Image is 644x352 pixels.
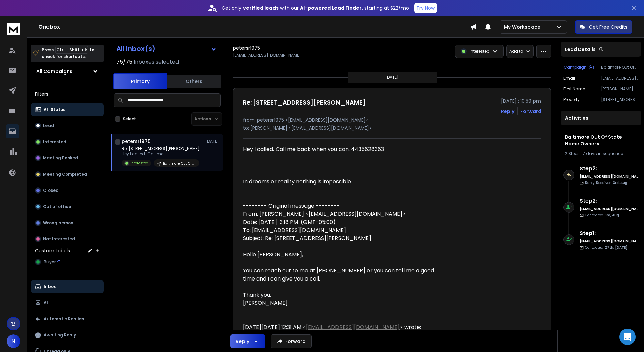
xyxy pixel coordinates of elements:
[271,334,312,348] button: Forward
[605,245,627,250] span: 27th, [DATE]
[243,202,440,210] div: -------- Original message --------
[31,184,104,197] button: Closed
[130,160,148,166] p: Interested
[55,46,88,54] span: Ctrl + Shift + k
[504,24,543,30] p: My Workspace
[31,328,104,342] button: Awaiting Reply
[565,134,637,147] h1: Baltimore Out Of State Home Owners
[42,47,94,60] p: Press to check for shortcuts.
[222,5,409,11] p: Get only with our starting at $22/mo
[134,58,179,66] h3: Inboxes selected
[243,251,440,259] div: Hello [PERSON_NAME],
[243,145,440,153] div: Hey I called. Call me back when you can. 4435628363
[563,65,594,70] button: Campaign
[44,107,65,112] p: All Status
[233,45,260,51] h1: petersr1975
[580,197,639,205] h6: Step 2 :
[43,172,87,177] p: Meeting Completed
[585,180,627,185] p: Reply Received
[31,216,104,230] button: Wrong person
[111,42,222,55] button: All Inbox(s)
[230,334,265,348] button: Reply
[123,116,136,122] label: Select
[243,323,440,331] div: [DATE][DATE] 12:31 AM < > wrote:
[601,97,639,102] p: [STREET_ADDRESS][PERSON_NAME]
[31,89,104,99] h3: Filters
[122,151,200,157] p: Hey I called. Call me
[306,323,400,331] a: [EMAIL_ADDRESS][DOMAIN_NAME]
[585,213,619,218] p: Contacted
[243,267,440,283] div: You can reach out to me at [PHONE_NUMBER] or you can tell me a good time and I can give you a call.
[580,174,639,179] h6: [EMAIL_ADDRESS][DOMAIN_NAME]
[31,296,104,310] button: All
[31,312,104,326] button: Automatic Replies
[605,213,619,218] span: 3rd, Aug
[236,338,249,345] div: Reply
[470,49,490,54] p: Interested
[43,123,54,128] p: Lead
[583,151,623,156] span: 7 days in sequence
[243,291,440,299] div: Thank you,
[563,97,580,102] p: Property
[589,24,627,30] p: Get Free Credits
[122,138,151,145] h1: petersr1975
[43,188,59,193] p: Closed
[613,180,627,185] span: 3rd, Aug
[31,103,104,116] button: All Status
[619,329,636,345] div: Open Intercom Messenger
[501,108,514,115] button: Reply
[580,206,639,211] h6: [EMAIL_ADDRESS][DOMAIN_NAME]
[31,168,104,181] button: Meeting Completed
[520,108,541,115] div: Forward
[31,65,104,78] button: All Campaigns
[43,236,75,242] p: Not Interested
[243,299,440,307] div: [PERSON_NAME]
[31,119,104,133] button: Lead
[31,280,104,293] button: Inbox
[113,73,167,89] button: Primary
[44,316,84,322] p: Automatic Replies
[414,3,437,13] button: Try Now
[44,300,50,305] p: All
[43,155,78,161] p: Meeting Booked
[563,86,585,92] p: First Name
[43,204,71,209] p: Out of office
[563,65,587,70] p: Campaign
[580,239,639,244] h6: [EMAIL_ADDRESS][DOMAIN_NAME]
[601,76,639,81] p: [EMAIL_ADDRESS][DOMAIN_NAME]
[116,58,132,66] span: 75 / 75
[7,334,20,348] button: N
[243,125,541,131] p: to: [PERSON_NAME] <[EMAIL_ADDRESS][DOMAIN_NAME]>
[31,135,104,149] button: Interested
[580,165,639,173] h6: Step 2 :
[163,161,195,166] p: Baltimore Out Of State Home Owners
[565,46,596,53] p: Lead Details
[44,332,76,338] p: Awaiting Reply
[243,5,279,11] strong: verified leads
[563,76,575,81] p: Email
[31,232,104,246] button: Not Interested
[601,65,639,70] p: Baltimore Out Of State Home Owners
[300,5,363,11] strong: AI-powered Lead Finder,
[585,245,627,250] p: Contacted
[243,178,440,186] div: In dreams or reality nothing is impossible
[44,284,56,289] p: Inbox
[243,234,440,242] div: Subject: Re: [STREET_ADDRESS][PERSON_NAME]
[416,5,435,11] p: Try Now
[243,226,440,234] div: To: [EMAIL_ADDRESS][DOMAIN_NAME]
[167,74,221,89] button: Others
[116,45,155,52] h1: All Inbox(s)
[565,151,637,156] div: |
[243,218,440,226] div: Date: [DATE] 3:18 PM (GMT-05:00)
[601,86,639,92] p: [PERSON_NAME]
[580,229,639,237] h6: Step 1 :
[7,23,20,35] img: logo
[31,151,104,165] button: Meeting Booked
[44,259,56,265] span: Buyer
[509,49,523,54] p: Add to
[43,220,73,226] p: Wrong person
[38,23,470,31] h1: Onebox
[243,210,440,218] div: From: [PERSON_NAME] <[EMAIL_ADDRESS][DOMAIN_NAME]>
[565,151,580,156] span: 2 Steps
